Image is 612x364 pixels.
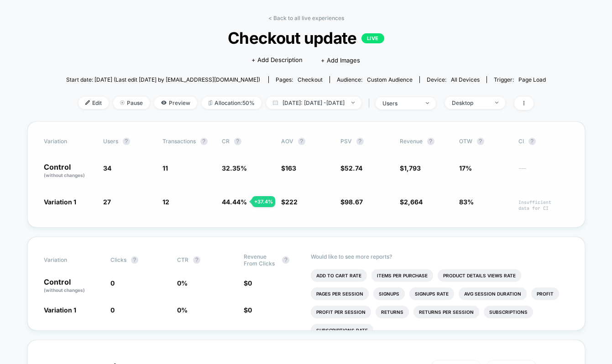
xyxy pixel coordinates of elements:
span: 0 [248,306,252,314]
button: ? [193,256,200,264]
li: Pages Per Session [311,287,369,300]
div: Audience: [337,76,413,83]
li: Profit [531,287,559,300]
div: + 37.4 % [252,196,275,207]
span: $ [340,198,363,206]
img: end [495,102,498,104]
div: Trigger: [494,76,546,83]
li: Returns [376,306,409,318]
p: Control [44,163,94,179]
button: ? [298,138,305,145]
span: Page Load [518,76,546,83]
p: LIVE [361,33,384,43]
img: edit [85,100,90,105]
li: Add To Cart Rate [311,269,367,282]
span: CI [518,138,569,145]
span: 222 [285,198,298,206]
span: [DATE]: [DATE] - [DATE] [266,97,361,109]
span: checkout [298,76,323,83]
span: Variation 1 [44,306,76,314]
li: Items Per Purchase [371,269,433,282]
span: Pause [113,97,150,109]
span: 52.74 [345,164,362,172]
button: ? [427,138,434,145]
span: 44.44 % [222,198,247,206]
p: Would like to see more reports? [311,253,569,260]
span: (without changes) [44,287,85,293]
span: Revenue From Clicks [244,253,277,267]
span: 2,664 [404,198,423,206]
span: all devices [451,76,480,83]
button: ? [282,256,289,264]
li: Subscriptions [484,306,533,318]
span: 17% [459,164,472,172]
div: Desktop [452,99,488,106]
img: rebalance [209,100,212,105]
span: Custom Audience [367,76,413,83]
li: Signups Rate [409,287,454,300]
span: Start date: [DATE] (Last edit [DATE] by [EMAIL_ADDRESS][DOMAIN_NAME]) [66,76,260,83]
span: Device: [419,76,486,83]
button: ? [356,138,364,145]
li: Subscriptions Rate [311,324,373,337]
li: Returns Per Session [413,306,479,318]
span: 0 [110,279,115,287]
span: | [366,97,376,110]
span: Variation [44,138,94,145]
span: $ [400,164,421,172]
span: Variation 1 [44,198,76,206]
li: Profit Per Session [311,306,371,318]
span: $ [281,164,296,172]
span: 98.67 [345,198,363,206]
div: users [382,100,419,107]
span: CTR [177,256,188,263]
span: CR [222,138,230,145]
span: $ [340,164,362,172]
span: 163 [285,164,296,172]
span: Allocation: 50% [202,97,262,109]
span: $ [244,306,252,314]
p: Control [44,278,101,294]
button: ? [123,138,130,145]
span: 83% [459,198,474,206]
span: AOV [281,138,293,145]
span: --- [518,166,569,179]
span: 0 % [177,306,188,314]
img: end [351,102,355,104]
span: Insufficient data for CI [518,199,569,211]
span: $ [244,279,252,287]
span: Clicks [110,256,126,263]
span: + Add Images [321,57,360,64]
button: ? [234,138,241,145]
span: Edit [78,97,109,109]
span: $ [281,198,298,206]
span: 11 [162,164,168,172]
a: < Back to all live experiences [268,15,344,21]
span: 0 [248,279,252,287]
span: 1,793 [404,164,421,172]
span: Preview [154,97,197,109]
span: 0 % [177,279,188,287]
span: 0 [110,306,115,314]
span: (without changes) [44,172,85,178]
button: ? [200,138,208,145]
span: 34 [103,164,111,172]
span: + Add Description [251,56,303,65]
span: PSV [340,138,352,145]
li: Avg Session Duration [459,287,527,300]
img: end [426,102,429,104]
img: end [120,100,125,105]
span: 12 [162,198,169,206]
li: Signups [373,287,405,300]
button: ? [528,138,536,145]
span: Revenue [400,138,423,145]
span: $ [400,198,423,206]
span: OTW [459,138,509,145]
span: Checkout update [90,28,522,47]
li: Product Details Views Rate [438,269,521,282]
span: Variation [44,253,94,267]
span: users [103,138,118,145]
button: ? [477,138,484,145]
div: Pages: [276,76,323,83]
span: 32.35 % [222,164,247,172]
